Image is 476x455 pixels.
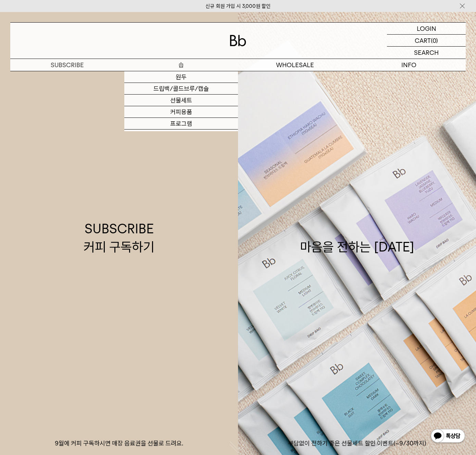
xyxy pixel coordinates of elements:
[415,35,431,46] p: CART
[238,59,352,71] p: WHOLESALE
[124,59,238,71] a: 숍
[84,220,154,256] div: SUBSCRIBE 커피 구독하기
[10,59,124,71] a: SUBSCRIBE
[124,71,238,83] a: 원두
[124,106,238,118] a: 커피용품
[205,3,271,9] a: 신규 회원 가입 시 3,000원 할인
[300,220,414,256] div: 마음을 전하는 [DATE]
[387,23,466,35] a: LOGIN
[387,35,466,47] a: CART (0)
[230,35,246,46] img: 로고
[431,35,438,46] p: (0)
[124,118,238,130] a: 프로그램
[414,47,439,59] p: SEARCH
[352,59,466,71] p: INFO
[238,439,476,447] p: 부담없이 전하기 좋은 선물세트 할인 이벤트(~9/30까지)
[430,428,466,445] img: 카카오톡 채널 1:1 채팅 버튼
[417,23,436,34] p: LOGIN
[124,95,238,106] a: 선물세트
[124,83,238,95] a: 드립백/콜드브루/캡슐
